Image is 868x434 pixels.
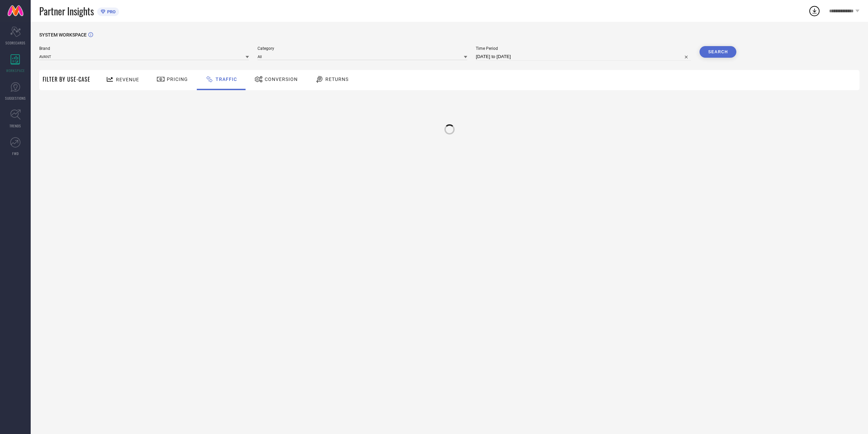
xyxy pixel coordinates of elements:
span: PRO [105,9,116,14]
button: Search [700,46,736,58]
span: Traffic [216,76,237,82]
span: Partner Insights [39,4,94,18]
span: Returns [325,76,349,82]
span: Category [258,46,467,51]
div: Open download list [808,5,821,17]
span: Filter By Use-Case [43,75,90,83]
span: Pricing [167,76,188,82]
span: SUGGESTIONS [5,96,26,101]
span: FWD [12,151,19,156]
span: Brand [39,46,249,51]
span: Time Period [476,46,691,51]
span: Revenue [116,77,139,82]
span: Conversion [265,76,298,82]
input: Select time period [476,53,691,61]
span: SCORECARDS [5,40,26,45]
span: SYSTEM WORKSPACE [39,32,87,38]
span: TRENDS [10,123,21,128]
span: WORKSPACE [6,68,25,73]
